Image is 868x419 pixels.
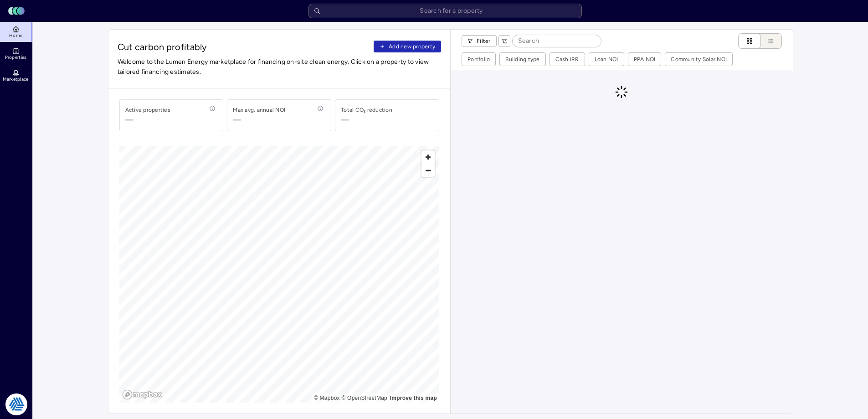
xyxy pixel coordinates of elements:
[467,55,490,64] div: Portfolio
[505,55,539,64] div: Building type
[341,395,387,401] a: OpenStreetMap
[462,53,495,66] button: Portfolio
[752,33,782,49] button: List view
[118,57,442,77] span: Welcome to the Lumen Energy marketplace for financing on-site clean energy. Click on a property t...
[119,146,440,403] canvas: Map
[589,53,624,66] button: Loan NOI
[9,33,22,38] span: Home
[555,55,579,64] div: Cash IRR
[421,150,435,164] button: Zoom in
[125,114,170,125] span: —
[462,35,497,47] button: Filter
[738,33,761,49] button: Cards view
[513,35,601,47] input: Search
[308,4,582,18] input: Search for a property
[314,395,340,401] a: Mapbox
[389,42,435,51] span: Add new property
[374,41,441,52] button: Add new property
[477,36,491,46] span: Filter
[550,53,585,66] button: Cash IRR
[122,389,162,400] a: Mapbox logo
[233,105,285,114] div: Max avg. annual NOI
[3,77,28,82] span: Marketplace
[233,114,285,125] span: —
[341,105,392,114] div: Total CO₂ reduction
[500,53,545,66] button: Building type
[421,164,435,177] button: Zoom out
[421,164,435,177] span: Zoom out
[671,55,727,64] div: Community Solar NOI
[390,395,437,401] a: Map feedback
[634,55,656,64] div: PPA NOI
[628,53,661,66] button: PPA NOI
[5,55,27,60] span: Properties
[341,114,349,125] div: —
[125,105,170,114] div: Active properties
[665,53,732,66] button: Community Solar NOI
[118,41,370,53] span: Cut carbon profitably
[595,55,618,64] div: Loan NOI
[5,393,27,415] img: Tradition Energy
